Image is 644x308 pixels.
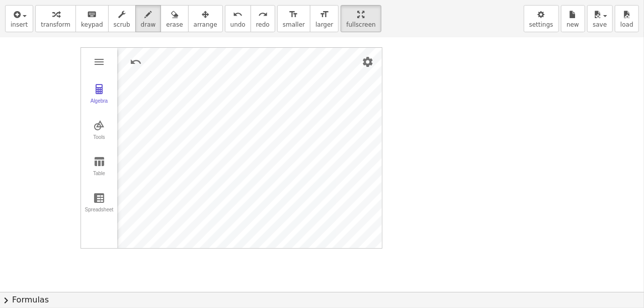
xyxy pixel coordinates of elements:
button: insert [5,5,33,32]
span: undo [230,21,246,28]
button: transform [35,5,76,32]
button: arrange [188,5,223,32]
button: fullscreen [341,5,381,32]
i: undo [233,9,243,21]
span: smaller [283,21,305,28]
button: format_sizesmaller [277,5,310,32]
button: redoredo [251,5,275,32]
span: arrange [194,21,217,28]
i: keyboard [87,9,97,21]
span: fullscreen [346,21,375,28]
i: format_size [289,9,298,21]
span: transform [41,21,70,28]
button: new [561,5,585,32]
button: format_sizelarger [310,5,339,32]
i: format_size [319,9,329,21]
button: undoundo [225,5,251,32]
button: save [587,5,613,32]
span: keypad [81,21,103,28]
span: redo [256,21,270,28]
span: erase [166,21,183,28]
button: scrub [108,5,136,32]
span: larger [315,21,333,28]
span: settings [529,21,553,28]
span: scrub [114,21,130,28]
button: load [615,5,639,32]
span: insert [11,21,28,28]
span: new [567,21,579,28]
button: keyboardkeypad [75,5,109,32]
button: settings [524,5,559,32]
span: draw [141,21,156,28]
span: load [620,21,633,28]
button: erase [160,5,188,32]
i: redo [258,9,268,21]
button: draw [135,5,162,32]
span: save [593,21,607,28]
